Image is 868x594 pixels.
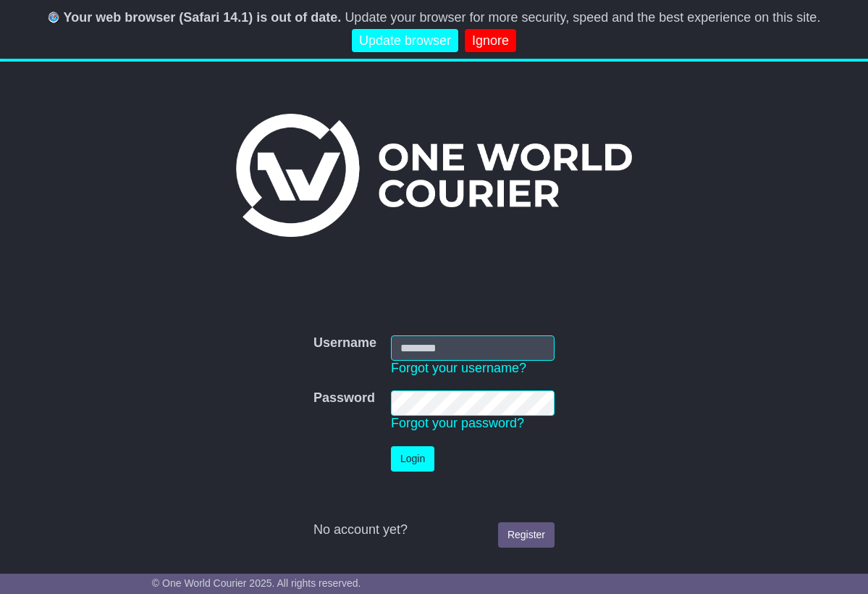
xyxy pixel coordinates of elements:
img: One World [236,114,631,237]
div: No account yet? [313,522,555,538]
button: Login [391,446,434,472]
a: Update browser [352,29,458,53]
a: Forgot your password? [391,416,524,430]
span: Update your browser for more security, speed and the best experience on this site. [345,10,820,25]
label: Username [313,335,376,351]
label: Password [313,390,375,406]
a: Register [498,522,555,548]
b: Your web browser (Safari 14.1) is out of date. [64,10,342,25]
a: Ignore [465,29,516,53]
a: Forgot your username? [391,361,526,375]
span: © One World Courier 2025. All rights reserved. [152,577,361,589]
